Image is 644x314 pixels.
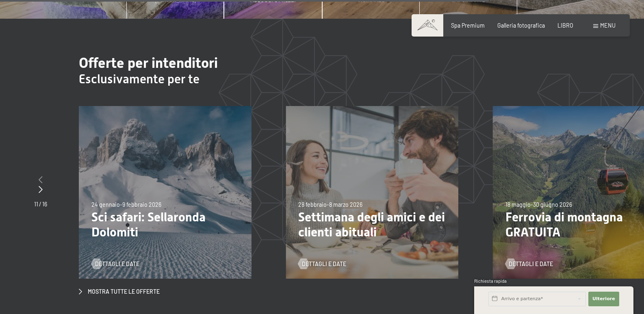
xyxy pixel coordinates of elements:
[497,22,545,29] a: Galleria fotografica
[505,201,572,208] font: 18 maggio-30 giugno 2026
[91,201,161,208] font: 24 gennaio-9 febbraio 2026
[79,288,160,296] a: Mostra tutte le offerte
[557,22,573,29] a: LIBRO
[588,292,619,306] button: Ulteriore
[79,54,218,71] font: Offerte per intenditori
[600,22,616,29] font: menu
[298,201,362,208] font: 28 febbraio-8 marzo 2026
[34,201,38,208] font: 11
[302,260,346,267] font: Dettagli e date
[474,278,507,284] font: Richiesta rapida
[91,260,139,268] a: Dettagli e date
[509,260,553,267] font: Dettagli e date
[298,210,445,239] font: Settimana degli amici e dei clienti abituali
[88,288,160,295] font: Mostra tutte le offerte
[95,260,139,267] font: Dettagli e date
[39,201,41,208] font: /
[451,22,485,29] a: Spa Premium
[505,210,623,239] font: Ferrovia di montagna GRATUITA
[91,210,206,239] font: Sci safari: Sellaronda Dolomiti
[298,260,346,268] a: Dettagli e date
[505,260,553,268] a: Dettagli e date
[79,71,199,86] font: Esclusivamente per te
[42,201,47,208] font: 16
[592,296,615,301] font: Ulteriore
